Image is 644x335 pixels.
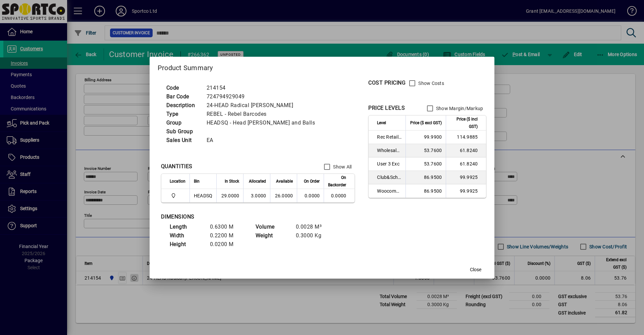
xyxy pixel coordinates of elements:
td: 24-HEAD Radical [PERSON_NAME] [203,101,323,110]
td: 61.8240 [446,157,486,171]
span: Wholesale Exc [377,147,401,154]
td: 0.3000 Kg [292,231,333,240]
div: COST PRICING [368,79,406,87]
td: EA [203,136,323,145]
td: HEADSQ [190,189,217,202]
div: DIMENSIONS [161,213,329,221]
span: Club&School Exc [377,174,401,181]
td: 29.0000 [216,189,243,202]
label: Show Costs [417,80,444,87]
span: In Stock [225,178,239,185]
td: Length [166,223,207,231]
td: Weight [252,231,292,240]
td: 0.0200 M [207,240,247,249]
td: Sub Group [163,127,203,136]
td: 61.8240 [446,144,486,157]
label: Show Margin/Markup [435,105,483,112]
span: Level [377,119,386,127]
td: Height [166,240,207,249]
span: On Order [304,178,320,185]
span: Location [170,178,185,185]
div: QUANTITIES [161,162,193,171]
td: Sales Unit [163,136,203,145]
td: Description [163,101,203,110]
span: Close [470,266,481,273]
span: Available [276,178,293,185]
span: Bin [194,178,200,185]
td: 3.0000 [243,189,270,202]
td: Bar Code [163,92,203,101]
td: Width [166,231,207,240]
div: PRICE LEVELS [368,104,405,112]
td: 86.9500 [406,171,446,184]
span: On Backorder [328,174,346,189]
td: 53.7600 [406,144,446,157]
span: Price ($ excl GST) [410,119,442,127]
td: 0.2200 M [207,231,247,240]
td: 724794929049 [203,92,323,101]
td: 99.9900 [406,131,446,144]
span: Rec Retail Inc [377,134,401,140]
td: Code [163,84,203,92]
span: Price ($ incl GST) [450,115,478,130]
td: 86.9500 [406,184,446,198]
td: 214154 [203,84,323,92]
td: 99.9925 [446,171,486,184]
h2: Product Summary [150,57,495,76]
button: Close [465,264,486,276]
td: 0.6300 M [207,223,247,231]
td: HEADSQ - Head [PERSON_NAME] and Balls [203,118,323,127]
span: Allocated [249,178,266,185]
td: 114.9885 [446,131,486,144]
label: Show All [332,163,352,170]
span: 0.0000 [305,193,320,198]
td: REBEL - Rebel Barcodes [203,110,323,118]
span: User 3 Exc [377,160,401,167]
td: Type [163,110,203,118]
td: 26.0000 [270,189,297,202]
td: 0.0028 M³ [292,223,333,231]
td: Group [163,118,203,127]
span: Woocommerce Retail [377,188,401,194]
td: 53.7600 [406,157,446,171]
td: Volume [252,223,292,231]
td: 0.0000 [324,189,355,202]
td: 99.9925 [446,184,486,198]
